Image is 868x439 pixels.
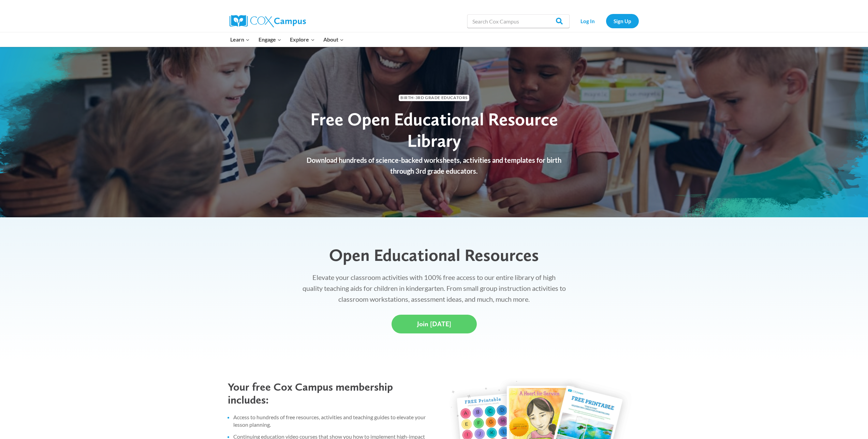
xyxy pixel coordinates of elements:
a: Sign Up [606,14,639,28]
img: Cox Campus [230,15,306,27]
span: Learn [230,35,250,44]
span: Open Educational Resources [329,245,539,265]
span: Explore [290,35,314,44]
input: Search Cox Campus [467,14,570,28]
nav: Primary Navigation [226,32,348,47]
span: Your free Cox Campus membership includes: [228,380,393,406]
nav: Secondary Navigation [573,14,639,28]
a: Log In [573,14,603,28]
span: Engage [259,35,281,44]
span: Birth-3rd Grade Educators [399,95,469,101]
span: Join [DATE] [417,320,451,328]
p: Download hundreds of science-backed worksheets, activities and templates for birth through 3rd gr... [296,155,572,176]
a: Join [DATE] [392,315,477,333]
span: Free Open Educational Resource Library [310,108,558,151]
li: Access to hundreds of free resources, activities and teaching guides to elevate your lesson plann... [233,413,427,429]
span: About [323,35,344,44]
p: Elevate your classroom activities with 100% free access to our entire library of high quality tea... [302,272,566,304]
